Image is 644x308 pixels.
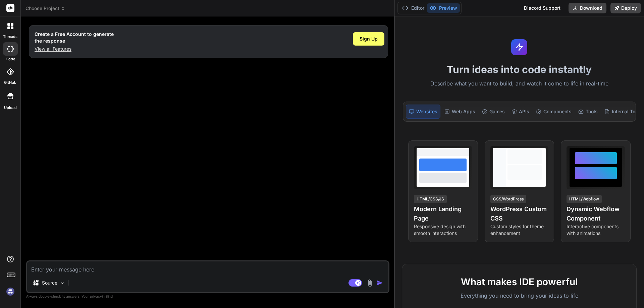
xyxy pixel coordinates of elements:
[567,195,602,203] div: HTML/Webflow
[414,204,472,223] h4: Modern Landing Page
[59,280,65,286] img: Pick Models
[533,105,574,119] div: Components
[4,105,17,111] label: Upload
[509,105,532,119] div: APIs
[5,286,16,297] img: signin
[490,204,549,223] h4: WordPress Custom CSS
[479,105,507,119] div: Games
[576,105,600,119] div: Tools
[567,204,625,223] h4: Dynamic Webflow Component
[569,3,606,13] button: Download
[414,195,447,203] div: HTML/CSS/JS
[399,79,640,88] p: Describe what you want to build, and watch it come to life in real-time
[4,80,16,85] label: GitHub
[610,3,641,13] button: Deploy
[3,34,17,40] label: threads
[366,279,374,287] img: attachment
[442,105,478,119] div: Web Apps
[6,56,15,62] label: code
[427,3,460,13] button: Preview
[35,31,114,44] h1: Create a Free Account to generate the response
[25,5,65,12] span: Choose Project
[399,63,640,75] h1: Turn ideas into code instantly
[520,3,565,13] div: Discord Support
[413,292,626,300] p: Everything you need to bring your ideas to life
[414,223,472,237] p: Responsive design with smooth interactions
[376,280,383,286] img: icon
[90,294,102,298] span: privacy
[413,275,626,289] h2: What makes IDE powerful
[26,293,389,300] p: Always double-check its answers. Your in Bind
[490,223,549,237] p: Custom styles for theme enhancement
[406,105,440,119] div: Websites
[42,280,57,286] p: Source
[567,223,625,237] p: Interactive components with animations
[35,46,114,52] p: View all Features
[399,3,427,13] button: Editor
[360,36,378,42] span: Sign Up
[490,195,526,203] div: CSS/WordPress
